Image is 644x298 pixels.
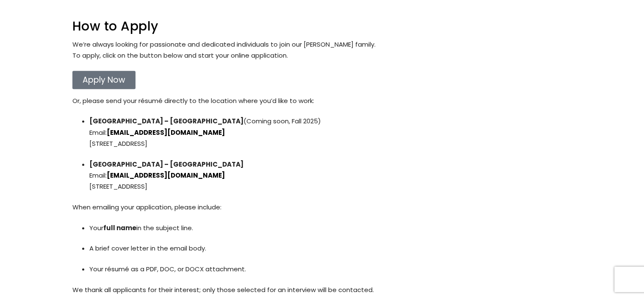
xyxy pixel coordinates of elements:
[72,284,572,295] p: We thank all applicants for their interest; only those selected for an interview will be contacted.
[89,160,243,169] span: [GEOGRAPHIC_DATA] – [GEOGRAPHIC_DATA]
[89,117,243,125] span: [GEOGRAPHIC_DATA] – [GEOGRAPHIC_DATA]
[89,223,572,234] p: Your in the subject line.
[72,95,572,106] p: Or, please send your résumé directly to the location where you’d like to work:
[83,76,125,84] span: Apply Now
[72,202,572,213] p: When emailing your application, please include:
[89,243,572,254] p: A brief cover letter in the email body.
[72,20,572,33] h2: How to Apply
[72,39,572,61] p: We’re always looking for passionate and dedicated individuals to join our [PERSON_NAME] family. T...
[89,159,572,192] p: Email: [STREET_ADDRESS]
[103,223,136,232] span: full name
[107,171,225,180] a: [EMAIL_ADDRESS][DOMAIN_NAME]
[107,128,225,137] a: [EMAIL_ADDRESS][DOMAIN_NAME]
[89,264,572,275] p: Your résumé as a PDF, DOC, or DOCX attachment.
[72,71,135,89] a: Apply Now
[89,116,572,149] p: (Coming soon, Fall 2025) Email: [STREET_ADDRESS]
